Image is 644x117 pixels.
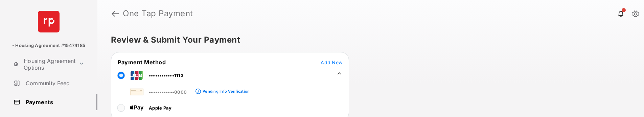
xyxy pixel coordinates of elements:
span: Apple Pay [149,105,171,111]
p: - Housing Agreement #15474185 [12,42,85,49]
a: Payments [11,94,97,110]
button: Add New [321,59,342,66]
strong: One Tap Payment [123,9,193,18]
span: Payment Method [118,59,166,66]
span: ••••••••••••1113 [149,73,183,78]
h5: Review & Submit Your Payment [111,36,625,44]
div: Pending Info Verification [203,89,250,94]
span: ••••••••••••0000 [149,89,187,95]
a: Housing Agreement Options [11,56,76,72]
a: Community Feed [11,75,97,91]
a: Pending Info Verification [201,84,250,95]
img: svg+xml;base64,PHN2ZyB4bWxucz0iaHR0cDovL3d3dy53My5vcmcvMjAwMC9zdmciIHdpZHRoPSI2NCIgaGVpZ2h0PSI2NC... [38,11,60,32]
span: Add New [321,60,342,65]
